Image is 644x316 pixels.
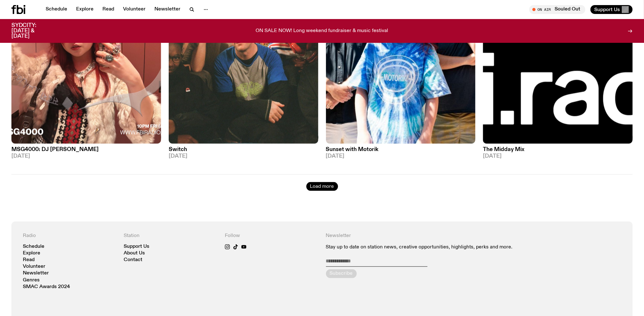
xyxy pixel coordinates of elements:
[326,233,520,239] h4: Newsletter
[119,5,149,14] a: Volunteer
[169,147,318,152] h3: Switch
[483,144,633,159] a: The Midday Mix[DATE]
[42,5,71,14] a: Schedule
[11,147,161,152] h3: MSG4000: DJ [PERSON_NAME]
[11,23,52,39] h3: SYDCITY: [DATE] & [DATE]
[23,285,70,289] a: SMAC Awards 2024
[256,28,388,34] p: ON SALE NOW! Long weekend fundraiser & music festival
[23,278,40,283] a: Genres
[326,154,476,159] span: [DATE]
[594,7,620,12] span: Support Us
[23,251,40,256] a: Explore
[23,233,116,239] h4: Radio
[11,144,161,159] a: MSG4000: DJ [PERSON_NAME][DATE]
[151,5,184,14] a: Newsletter
[11,154,161,159] span: [DATE]
[483,147,633,152] h3: The Midday Mix
[326,244,520,250] p: Stay up to date on station news, creative opportunities, highlights, perks and more.
[124,244,150,249] a: Support Us
[124,258,143,262] a: Contact
[72,5,97,14] a: Explore
[169,144,318,159] a: Switch[DATE]
[99,5,118,14] a: Read
[306,182,338,191] button: Load more
[124,233,218,239] h4: Station
[529,5,585,14] button: On AirSouled Out
[23,244,44,249] a: Schedule
[124,251,145,256] a: About Us
[483,154,633,159] span: [DATE]
[23,258,35,262] a: Read
[225,233,318,239] h4: Follow
[169,154,318,159] span: [DATE]
[23,271,49,276] a: Newsletter
[326,269,357,278] button: Subscribe
[590,5,633,14] button: Support Us
[326,147,476,152] h3: Sunset with Motorik
[326,144,476,159] a: Sunset with Motorik[DATE]
[23,264,45,269] a: Volunteer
